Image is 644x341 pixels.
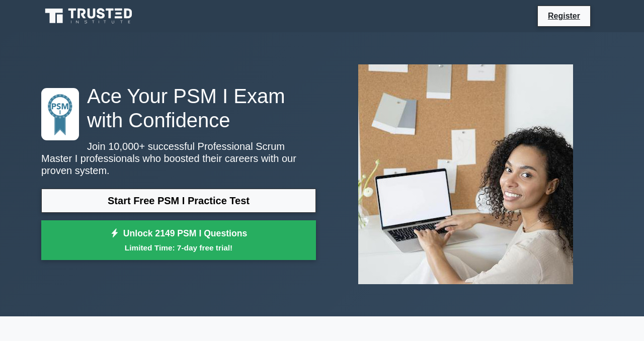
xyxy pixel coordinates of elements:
[542,10,586,22] a: Register
[41,220,316,261] a: Unlock 2149 PSM I QuestionsLimited Time: 7-day free trial!
[41,140,316,177] p: Join 10,000+ successful Professional Scrum Master I professionals who boosted their careers with ...
[41,189,316,213] a: Start Free PSM I Practice Test
[54,242,303,253] small: Limited Time: 7-day free trial!
[41,84,316,132] h1: Ace Your PSM I Exam with Confidence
